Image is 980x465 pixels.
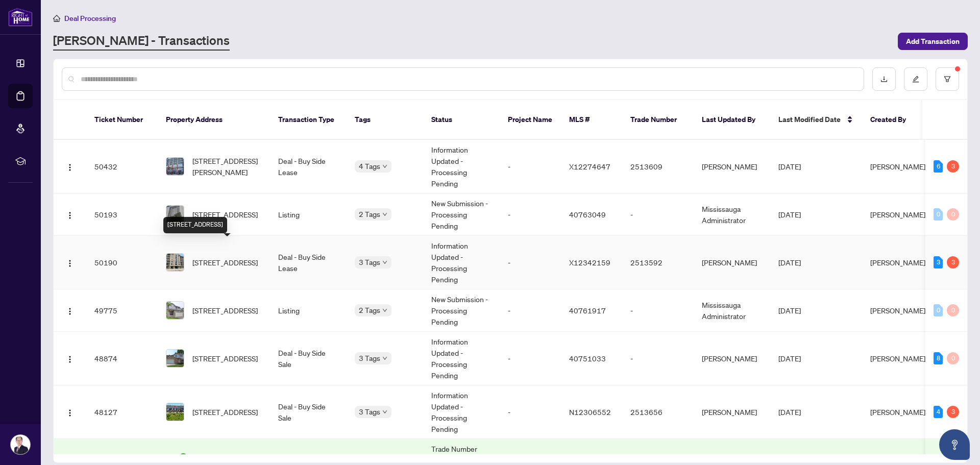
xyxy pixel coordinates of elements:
[622,289,694,332] td: -
[192,353,258,364] span: [STREET_ADDRESS]
[359,256,380,268] span: 3 Tags
[870,258,925,267] span: [PERSON_NAME]
[770,100,862,140] th: Last Modified Date
[778,306,801,315] span: [DATE]
[64,14,116,23] span: Deal Processing
[934,160,943,173] div: 6
[569,162,610,171] span: X12274647
[880,76,888,83] span: download
[62,158,78,175] button: Logo
[569,306,606,315] span: 40761917
[423,193,500,236] td: New Submission - Processing Pending
[423,100,500,140] th: Status
[778,258,801,267] span: [DATE]
[270,140,347,193] td: Deal - Buy Side Lease
[347,100,423,140] th: Tags
[62,404,78,420] button: Logo
[944,76,951,83] span: filter
[166,254,184,271] img: thumbnail-img
[934,304,943,316] div: 0
[694,236,770,289] td: [PERSON_NAME]
[66,409,74,417] img: Logo
[86,193,158,236] td: 50193
[500,140,561,193] td: -
[694,140,770,193] td: [PERSON_NAME]
[86,100,158,140] th: Ticket Number
[622,100,694,140] th: Trade Number
[359,304,380,316] span: 2 Tags
[500,236,561,289] td: -
[62,302,78,319] button: Logo
[270,385,347,439] td: Deal - Buy Side Sale
[500,100,561,140] th: Project Name
[66,307,74,315] img: Logo
[622,140,694,193] td: 2513609
[62,206,78,223] button: Logo
[500,193,561,236] td: -
[382,212,387,217] span: down
[694,193,770,236] td: Mississauga Administrator
[192,406,258,418] span: [STREET_ADDRESS]
[898,33,968,50] button: Add Transaction
[62,350,78,366] button: Logo
[694,100,770,140] th: Last Updated By
[906,33,960,50] span: Add Transaction
[947,208,959,221] div: 0
[66,163,74,172] img: Logo
[166,206,184,223] img: thumbnail-img
[934,256,943,268] div: 3
[694,332,770,385] td: [PERSON_NAME]
[912,76,919,83] span: edit
[62,254,78,271] button: Logo
[500,385,561,439] td: -
[622,332,694,385] td: -
[694,289,770,332] td: Mississauga Administrator
[166,158,184,175] img: thumbnail-img
[500,289,561,332] td: -
[778,162,801,171] span: [DATE]
[166,350,184,367] img: thumbnail-img
[934,352,943,364] div: 8
[359,352,380,364] span: 3 Tags
[936,67,959,91] button: filter
[694,385,770,439] td: [PERSON_NAME]
[53,15,60,22] span: home
[86,385,158,439] td: 48127
[569,354,606,363] span: 40751033
[382,260,387,265] span: down
[423,140,500,193] td: Information Updated - Processing Pending
[192,155,262,178] span: [STREET_ADDRESS][PERSON_NAME]
[66,355,74,363] img: Logo
[158,100,270,140] th: Property Address
[569,210,606,219] span: 40763049
[53,32,230,51] a: [PERSON_NAME] - Transactions
[11,435,30,454] img: Profile Icon
[270,289,347,332] td: Listing
[192,305,258,316] span: [STREET_ADDRESS]
[870,306,925,315] span: [PERSON_NAME]
[778,114,841,125] span: Last Modified Date
[939,429,970,460] button: Open asap
[423,385,500,439] td: Information Updated - Processing Pending
[934,406,943,418] div: 4
[870,407,925,417] span: [PERSON_NAME]
[947,256,959,268] div: 3
[179,453,187,461] span: check-circle
[622,193,694,236] td: -
[192,209,258,220] span: [STREET_ADDRESS]
[862,100,923,140] th: Created By
[872,67,896,91] button: download
[423,236,500,289] td: Information Updated - Processing Pending
[270,193,347,236] td: Listing
[86,236,158,289] td: 50190
[166,302,184,319] img: thumbnail-img
[86,289,158,332] td: 49775
[359,208,380,220] span: 2 Tags
[904,67,927,91] button: edit
[569,407,611,417] span: N12306552
[870,210,925,219] span: [PERSON_NAME]
[500,332,561,385] td: -
[8,8,33,27] img: logo
[947,160,959,173] div: 3
[778,210,801,219] span: [DATE]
